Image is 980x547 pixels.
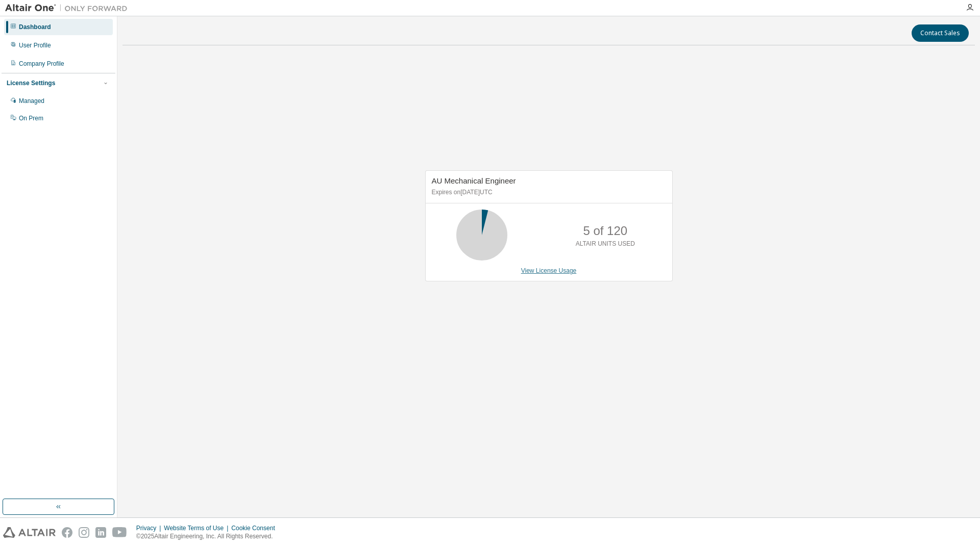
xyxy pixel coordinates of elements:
[136,524,164,532] div: Privacy
[19,41,51,49] div: User Profile
[5,3,133,13] img: Altair One
[7,79,55,87] div: License Settings
[79,527,89,538] img: instagram.svg
[912,24,969,42] button: Contact Sales
[62,527,72,538] img: facebook.svg
[19,23,51,31] div: Dashboard
[521,267,577,274] a: View License Usage
[231,524,281,532] div: Cookie Consent
[432,188,664,197] p: Expires on [DATE] UTC
[19,60,64,68] div: Company Profile
[164,524,231,532] div: Website Terms of Use
[112,527,127,538] img: youtube.svg
[136,532,281,541] p: © 2025 Altair Engineering, Inc. All Rights Reserved.
[3,527,56,538] img: altair_logo.svg
[576,240,635,248] p: ALTAIR UNITS USED
[583,222,627,240] p: 5 of 120
[19,114,43,122] div: On Prem
[95,527,106,538] img: linkedin.svg
[432,176,516,185] span: AU Mechanical Engineer
[19,97,44,105] div: Managed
